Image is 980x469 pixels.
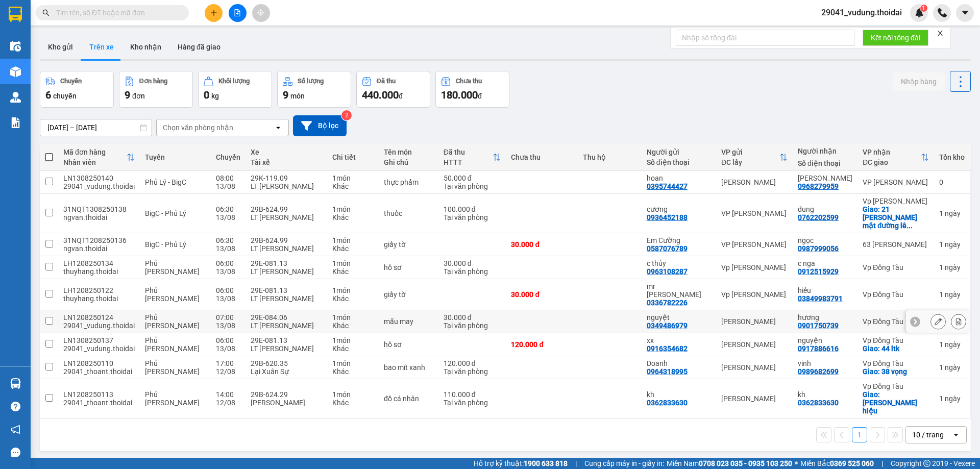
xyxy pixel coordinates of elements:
div: 1 [939,363,965,372]
div: Tuyến [145,153,206,161]
div: mẫu may [384,317,433,326]
div: thuốc [384,209,433,217]
input: Tìm tên, số ĐT hoặc mã đơn [56,7,177,18]
div: LT [PERSON_NAME] [251,294,322,303]
div: 06:00 [216,286,240,294]
div: 50.000 đ [444,174,501,182]
div: 14:00 [216,390,240,399]
span: 9 [283,89,288,101]
div: LN1308250137 [63,336,135,344]
div: 17:00 [216,359,240,367]
span: message [11,448,20,457]
div: 31NQT1308250138 [63,205,135,213]
div: hiếu [798,286,852,294]
div: VP [PERSON_NAME] [721,209,788,217]
div: 1 [939,263,965,271]
div: 0362833630 [798,399,839,407]
svg: open [952,431,960,439]
span: Phủ [PERSON_NAME] [145,259,200,276]
div: Chưa thu [511,153,573,161]
div: Nhân viên [63,158,127,166]
div: 0 [939,178,965,186]
button: Chuyến6chuyến [40,71,114,108]
div: 29E-081.13 [251,286,322,294]
div: Em Cường [647,236,711,244]
div: 0336782226 [647,299,688,307]
div: Vp [PERSON_NAME] [863,197,929,205]
span: Hỗ trợ kỹ thuật: [474,458,568,469]
img: warehouse-icon [10,66,21,77]
div: [PERSON_NAME] [721,317,788,326]
div: 120.000 đ [444,359,501,367]
div: 0362833630 [647,399,688,407]
div: 0968279959 [798,182,839,190]
div: giấy tờ [384,240,433,249]
div: Tại văn phòng [444,267,501,276]
div: Tại văn phòng [444,213,501,221]
div: VP [PERSON_NAME] [721,240,788,249]
div: LH1208250134 [63,259,135,267]
th: Toggle SortBy [857,144,934,171]
div: Số điện thoại [647,158,711,166]
button: Bộ lọc [293,115,347,136]
div: kh [647,390,711,399]
div: 0901750739 [798,322,839,330]
span: file-add [234,9,241,16]
span: 9 [125,89,130,101]
div: 63 [PERSON_NAME] [863,240,929,249]
span: caret-down [961,8,970,17]
div: 0916354682 [647,344,688,353]
div: hoan [647,174,711,182]
img: phone-icon [938,8,947,17]
div: 0917886616 [798,344,839,353]
div: VP [PERSON_NAME] [863,178,929,186]
span: chuyến [53,92,77,100]
button: Nhập hàng [893,72,945,91]
span: close [937,30,944,37]
div: 03849983791 [798,294,843,303]
div: Chi tiết [332,153,374,161]
span: đ [399,92,403,100]
div: 0587076789 [647,244,688,253]
svg: open [274,124,282,132]
div: 30.000 đ [511,240,573,249]
span: ngày [945,240,961,249]
div: Vp Đồng Tàu [863,336,929,344]
div: Lại Xuân Sự [251,367,322,376]
div: VP nhận [863,148,921,156]
div: Doanh [647,359,711,367]
div: 0912515929 [798,267,839,276]
div: 1 [939,340,965,349]
div: 0936452188 [647,213,688,221]
div: hồ sơ [384,263,433,271]
div: LN1208250110 [63,359,135,367]
div: Khác [332,367,374,376]
div: LN1208250113 [63,390,135,399]
div: LT [PERSON_NAME] [251,182,322,190]
img: warehouse-icon [10,41,21,52]
div: Vp Đồng Tàu [863,382,929,390]
div: thực phẩm [384,178,433,186]
div: VP gửi [721,148,779,156]
img: solution-icon [10,117,21,128]
div: Chưa thu [456,78,482,85]
div: 06:30 [216,236,240,244]
div: xx [647,336,711,344]
span: BigC - Phủ Lý [145,209,186,217]
button: plus [205,4,223,22]
div: 1 [939,240,965,249]
span: đ [478,92,482,100]
button: Kho nhận [122,35,169,59]
button: Chưa thu180.000đ [435,71,509,108]
button: Kho gửi [40,35,81,59]
div: 0349486979 [647,322,688,330]
span: ngày [945,340,961,349]
div: ngvan.thoidai [63,213,135,221]
div: bao mít xanh [384,363,433,372]
span: BigC - Phủ Lý [145,240,186,249]
span: search [42,9,50,16]
div: Người gửi [647,148,711,156]
div: Vp [PERSON_NAME] [721,263,788,271]
div: 13/08 [216,213,240,221]
span: 180.000 [441,89,478,101]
